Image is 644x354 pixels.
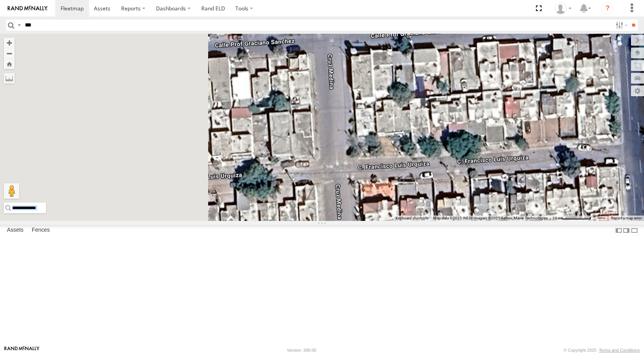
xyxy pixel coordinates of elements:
a: Terms (opens in new tab) [597,216,605,219]
button: Drag Pegman onto the map to open Street View [4,183,19,199]
div: Monica Verdugo [552,3,574,14]
div: Version: 306.00 [287,348,316,352]
label: Search Filter Options [613,20,629,31]
span: 10 m [552,216,561,220]
label: Dock Summary Table to the Right [623,225,630,236]
div: © Copyright 2025 - [563,348,640,352]
a: Visit our Website [4,346,39,354]
label: Dock Summary Table to the Left [615,225,623,236]
label: Search Query [16,20,22,31]
button: Map Scale: 10 m per 74 pixels [550,216,593,221]
img: rand-logo.svg [8,6,48,11]
button: Zoom out [4,48,15,59]
a: Report a map error [611,216,642,220]
label: Measure [4,73,15,84]
i: ? [601,2,614,15]
label: Assets [3,225,27,236]
label: Hide Summary Table [631,225,638,236]
label: Map Settings [631,86,644,96]
button: Zoom Home [4,59,15,69]
button: Zoom in [4,38,15,48]
span: Map data ©2025 INEGI Imagery ©2025 Airbus, Maxar Technologies [433,216,548,220]
label: Fences [28,225,54,236]
button: Keyboard shortcuts [396,216,429,221]
a: Terms and Conditions [599,348,640,352]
